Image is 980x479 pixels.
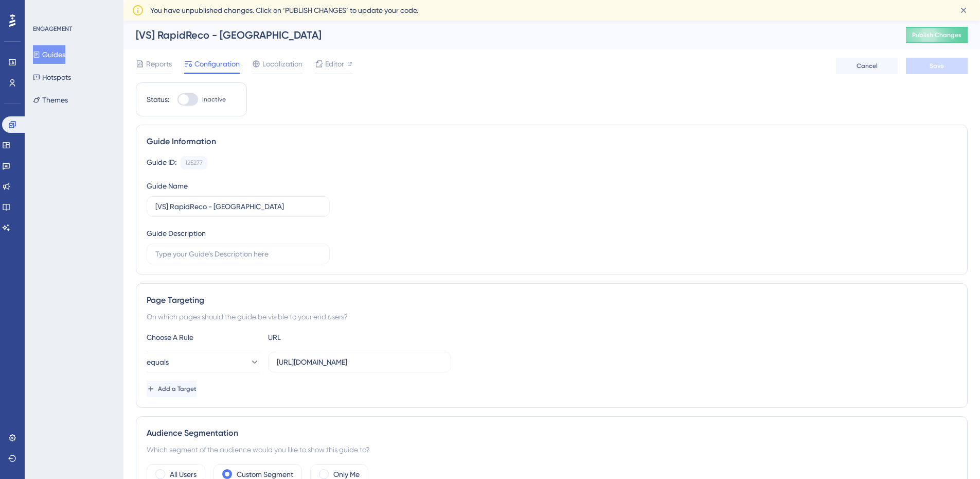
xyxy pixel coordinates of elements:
div: Status: [147,93,169,106]
div: Guide ID: [147,156,176,169]
div: [VS] RapidReco - [GEOGRAPHIC_DATA] [136,28,880,42]
span: equals [147,356,169,368]
div: Page Targeting [147,294,957,306]
button: Themes [33,91,68,109]
div: On which pages should the guide be visible to your end users? [147,311,957,323]
input: yourwebsite.com/path [277,356,442,368]
input: Type your Guide’s Description here [155,248,321,260]
span: Publish Changes [912,31,961,39]
span: Configuration [194,58,240,70]
button: equals [147,352,260,372]
span: Cancel [857,62,878,70]
button: Guides [33,45,65,64]
button: Hotspots [33,68,71,87]
span: Inactive [202,95,226,104]
button: Cancel [836,58,898,74]
div: Audience Segmentation [147,427,957,439]
button: Add a Target [147,381,197,397]
span: You have unpublished changes. Click on ‘PUBLISH CHANGES’ to update your code. [150,4,418,16]
div: Guide Name [147,180,188,192]
div: URL [268,331,381,344]
button: Publish Changes [906,27,968,43]
div: Guide Description [147,227,206,239]
span: Localization [262,58,302,70]
span: Add a Target [158,385,197,393]
span: Save [930,62,944,70]
div: 125277 [185,159,203,167]
span: Editor [325,58,344,70]
div: Guide Information [147,135,957,148]
div: ENGAGEMENT [33,25,72,33]
div: Which segment of the audience would you like to show this guide to? [147,443,957,456]
input: Type your Guide’s Name here [155,201,321,212]
button: Save [906,58,968,74]
div: Choose A Rule [147,331,260,344]
span: Reports [146,58,172,70]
